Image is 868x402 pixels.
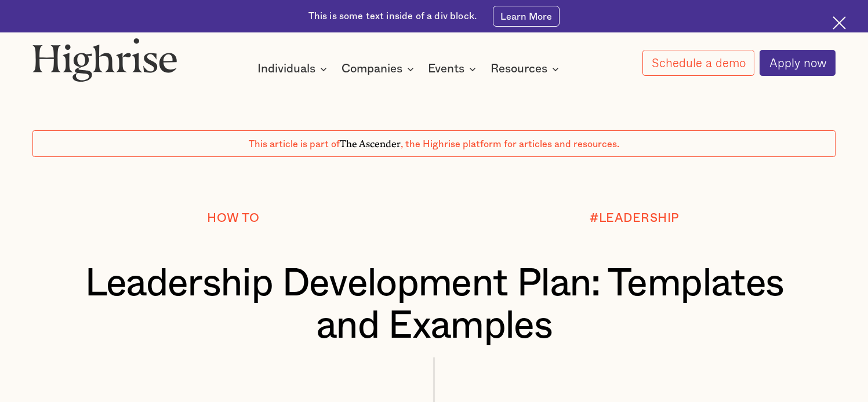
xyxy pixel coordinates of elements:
span: The Ascender [340,136,401,148]
img: Highrise logo [32,38,177,82]
h1: Leadership Development Plan: Templates and Examples [66,262,802,348]
a: Schedule a demo [642,50,754,76]
div: Resources [491,62,562,76]
div: How To [207,211,259,225]
span: This article is part of [249,140,340,149]
div: Resources [491,62,547,76]
div: Individuals [257,62,315,76]
div: Individuals [257,62,331,76]
span: , the Highrise platform for articles and resources. [401,140,619,149]
div: Events [428,62,464,76]
img: Cross icon [833,16,846,30]
div: Companies [342,62,402,76]
div: #LEADERSHIP [590,211,680,225]
div: Companies [342,62,417,76]
div: Events [428,62,480,76]
a: Learn More [493,6,560,27]
div: This is some text inside of a div block. [308,10,477,23]
a: Apply now [760,50,835,76]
